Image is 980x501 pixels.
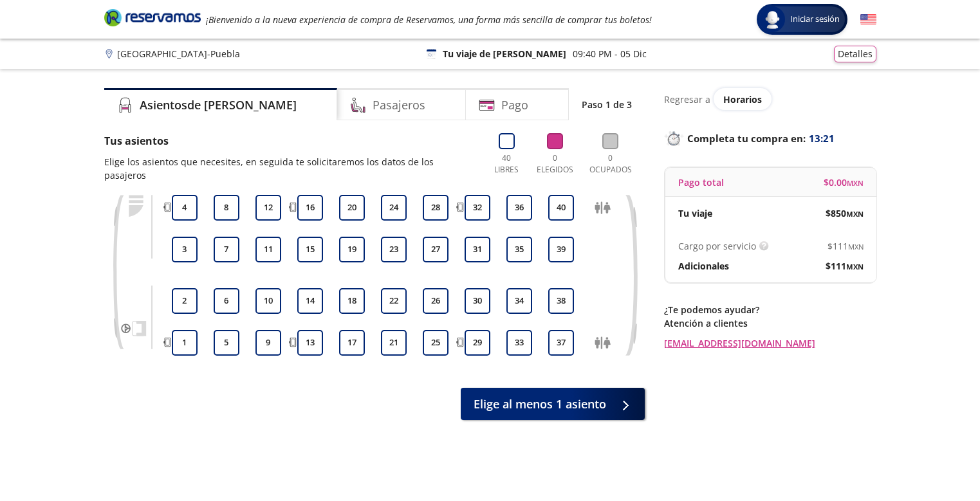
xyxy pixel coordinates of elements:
[506,237,532,262] button: 35
[809,131,835,146] span: 13:21
[582,98,632,111] p: Paso 1 de 3
[104,155,476,182] p: Elige los asientos que necesites, en seguida te solicitaremos los datos de los pasajeros
[214,288,239,314] button: 6
[381,237,407,262] button: 23
[443,47,566,60] p: Tu viaje de [PERSON_NAME]
[172,288,198,314] button: 2
[214,237,239,262] button: 7
[465,195,490,221] button: 32
[678,259,729,273] p: Adicionales
[489,152,524,176] p: 40 Libres
[847,178,864,188] small: MXN
[824,176,864,189] span: $ 0.00
[255,330,281,356] button: 9
[297,288,323,314] button: 14
[381,288,407,314] button: 22
[846,209,864,219] small: MXN
[423,288,448,314] button: 26
[297,330,323,356] button: 13
[214,195,239,221] button: 8
[381,330,407,356] button: 21
[104,8,201,31] a: Brand Logo
[474,396,606,413] span: Elige al menos 1 asiento
[255,237,281,262] button: 11
[826,206,864,220] span: $ 850
[104,8,201,27] i: Brand Logo
[172,237,198,262] button: 3
[423,330,448,356] button: 25
[506,195,532,221] button: 36
[664,88,876,110] div: Regresar a ver horarios
[297,195,323,221] button: 16
[664,303,876,316] p: ¿Te podemos ayudar?
[339,237,365,262] button: 19
[664,316,876,330] p: Atención a clientes
[548,330,574,356] button: 37
[373,96,425,114] h4: Pasajeros
[723,93,762,105] span: Horarios
[501,96,528,114] h4: Pago
[827,239,864,253] span: $ 111
[461,388,645,420] button: Elige al menos 1 asiento
[381,195,407,221] button: 24
[172,195,198,221] button: 4
[339,195,365,221] button: 20
[664,336,876,350] a: [EMAIL_ADDRESS][DOMAIN_NAME]
[423,237,448,262] button: 27
[506,288,532,314] button: 34
[678,206,712,220] p: Tu viaje
[255,288,281,314] button: 10
[255,195,281,221] button: 12
[465,237,490,262] button: 31
[423,195,448,221] button: 28
[140,96,297,114] h4: Asientos de [PERSON_NAME]
[860,12,876,28] button: English
[533,152,577,176] p: 0 Elegidos
[548,195,574,221] button: 40
[664,129,876,147] p: Completa tu compra en :
[678,176,724,189] p: Pago total
[297,237,323,262] button: 15
[846,262,864,271] small: MXN
[664,93,710,106] p: Regresar a
[678,239,756,253] p: Cargo por servicio
[339,288,365,314] button: 18
[586,152,635,176] p: 0 Ocupados
[339,330,365,356] button: 17
[848,242,864,251] small: MXN
[206,14,652,26] em: ¡Bienvenido a la nueva experiencia de compra de Reservamos, una forma más sencilla de comprar tus...
[104,133,476,149] p: Tus asientos
[214,330,239,356] button: 5
[834,46,876,62] button: Detalles
[785,13,845,26] span: Iniciar sesión
[465,330,490,356] button: 29
[465,288,490,314] button: 30
[826,259,864,273] span: $ 111
[573,47,647,60] p: 09:40 PM - 05 Dic
[548,237,574,262] button: 39
[506,330,532,356] button: 33
[117,47,240,60] p: [GEOGRAPHIC_DATA] - Puebla
[548,288,574,314] button: 38
[172,330,198,356] button: 1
